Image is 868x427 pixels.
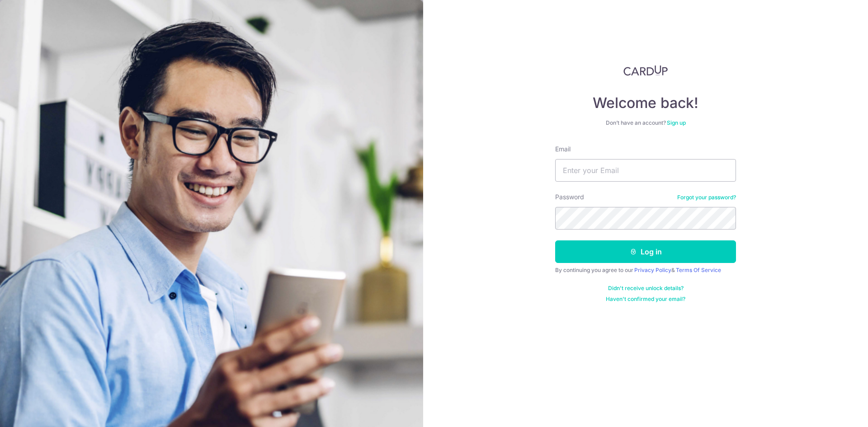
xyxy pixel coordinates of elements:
div: Don’t have an account? [555,119,736,127]
img: CardUp Logo [623,65,668,76]
a: Sign up [667,119,686,126]
input: Enter your Email [555,159,736,182]
a: Privacy Policy [634,267,671,273]
a: Didn't receive unlock details? [608,285,684,292]
label: Password [555,192,584,202]
button: Log in [555,240,736,263]
label: Email [555,145,571,154]
a: Haven't confirmed your email? [606,296,685,303]
a: Forgot your password? [677,194,736,201]
h4: Welcome back! [555,94,736,112]
div: By continuing you agree to our & [555,267,736,274]
a: Terms Of Service [676,267,721,273]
